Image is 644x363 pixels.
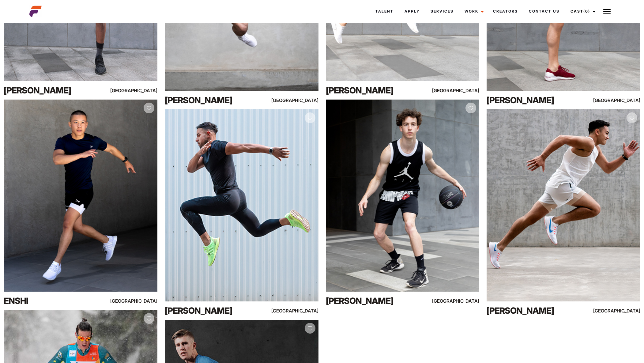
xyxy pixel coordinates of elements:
[326,295,418,307] div: [PERSON_NAME]
[433,87,480,94] div: [GEOGRAPHIC_DATA]
[272,96,318,104] div: [GEOGRAPHIC_DATA]
[523,3,565,20] a: Contact Us
[111,87,157,94] div: [GEOGRAPHIC_DATA]
[603,8,611,15] img: Burger icon
[272,307,318,315] div: [GEOGRAPHIC_DATA]
[4,84,96,96] div: [PERSON_NAME]
[565,3,599,20] a: Cast(0)
[399,3,425,20] a: Apply
[488,3,523,20] a: Creators
[433,297,480,305] div: [GEOGRAPHIC_DATA]
[29,5,42,17] img: cropped-aefm-brand-fav-22-square.png
[165,94,257,106] div: [PERSON_NAME]
[583,9,590,13] span: (0)
[487,94,579,106] div: [PERSON_NAME]
[4,295,96,307] div: Enshi
[594,96,640,104] div: [GEOGRAPHIC_DATA]
[594,307,640,315] div: [GEOGRAPHIC_DATA]
[459,3,488,20] a: Work
[425,3,459,20] a: Services
[487,304,579,317] div: [PERSON_NAME]
[326,84,418,96] div: [PERSON_NAME]
[165,304,257,317] div: [PERSON_NAME]
[370,3,399,20] a: Talent
[111,297,157,305] div: [GEOGRAPHIC_DATA]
